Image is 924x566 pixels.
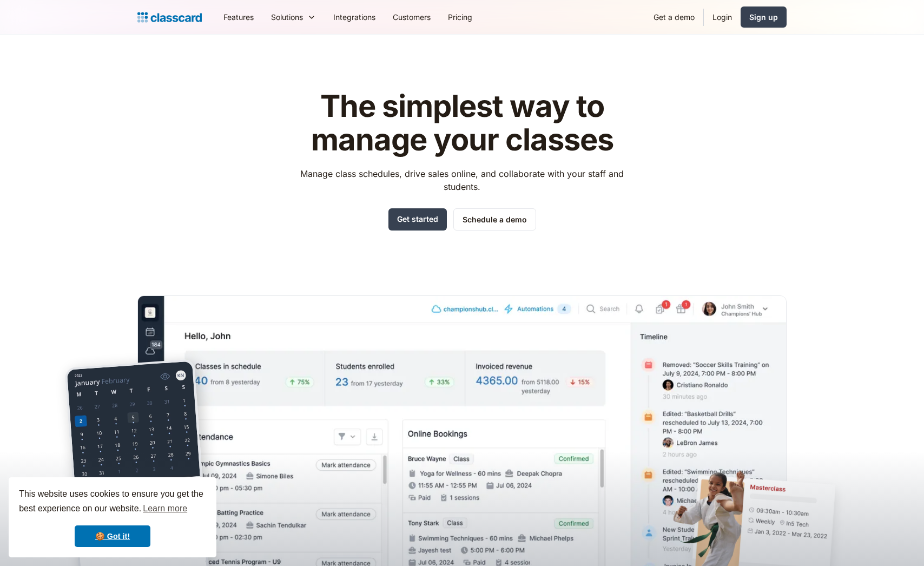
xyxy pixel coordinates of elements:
[215,5,262,29] a: Features
[137,10,202,25] a: Logo
[9,477,216,557] div: cookieconsent
[75,525,150,547] a: dismiss cookie message
[645,5,703,29] a: Get a demo
[741,6,787,28] a: Sign up
[325,5,384,29] a: Integrations
[262,5,325,29] div: Solutions
[291,90,634,156] h1: The simplest way to manage your classes
[271,11,303,23] div: Solutions
[388,208,447,231] a: Get started
[291,167,634,193] p: Manage class schedules, drive sales online, and collaborate with your staff and students.
[384,5,439,29] a: Customers
[141,501,189,517] a: learn more about cookies
[749,11,778,23] div: Sign up
[704,5,741,29] a: Login
[439,5,481,29] a: Pricing
[453,208,536,231] a: Schedule a demo
[19,488,206,517] span: This website uses cookies to ensure you get the best experience on our website.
